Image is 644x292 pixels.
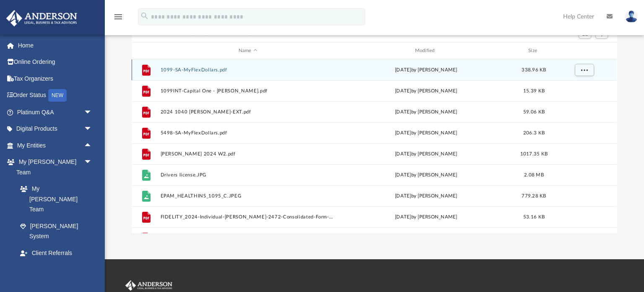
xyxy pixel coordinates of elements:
a: My Documentsarrow_drop_down [6,261,101,278]
a: Client Referrals [12,245,101,261]
a: Tax Organizers [6,70,105,87]
span: 779.28 KB [522,194,546,198]
div: [DATE] by [PERSON_NAME] [339,108,514,116]
span: 53.16 KB [523,215,545,219]
a: [PERSON_NAME] System [12,218,101,245]
div: [DATE] by [PERSON_NAME] [339,213,514,221]
button: 1099INT-Capital One - [PERSON_NAME].pdf [161,88,335,94]
a: My Entitiesarrow_drop_up [6,137,105,154]
div: Name [160,47,335,55]
a: Online Ordering [6,54,105,71]
div: [DATE] by [PERSON_NAME] [339,129,514,137]
span: arrow_drop_up [84,137,101,154]
button: More options [575,64,594,76]
a: Digital Productsarrow_drop_down [6,121,105,137]
a: My [PERSON_NAME] Teamarrow_drop_down [6,154,101,181]
button: 2024 1040 [PERSON_NAME]-EXT.pdf [161,109,335,115]
a: My [PERSON_NAME] Team [12,181,96,218]
span: arrow_drop_down [84,121,101,138]
div: id [555,47,613,55]
span: 15.39 KB [523,89,545,93]
button: FIDELITY_2024-Individual-[PERSON_NAME]-2472-Consolidated-Form-1099.pdf [161,214,335,220]
img: User Pic [625,11,638,23]
div: [DATE] by [PERSON_NAME] [339,171,514,179]
div: id [135,47,156,55]
div: [DATE] by [PERSON_NAME] [339,66,514,74]
a: menu [113,16,123,22]
img: Anderson Advisors Platinum Portal [124,280,174,291]
div: NEW [48,89,67,102]
div: [DATE] by [PERSON_NAME] [339,192,514,200]
a: Platinum Q&Aarrow_drop_down [6,104,105,121]
span: 59.06 KB [523,110,545,114]
span: 2.08 MB [524,173,544,177]
span: 1017.35 KB [520,152,548,156]
div: grid [132,59,617,233]
i: menu [113,12,123,22]
button: 1099-SA-MyFlexDollars.pdf [161,67,335,73]
span: arrow_drop_down [84,154,101,171]
div: [DATE] by [PERSON_NAME] [339,150,514,158]
button: Drivers license.JPG [161,172,335,178]
div: Size [517,47,551,55]
span: arrow_drop_down [84,261,101,279]
button: 5498-SA-MyFlexDollars.pdf [161,130,335,136]
a: Order StatusNEW [6,87,105,104]
div: Modified [339,47,514,55]
img: Anderson Advisors Platinum Portal [4,10,80,26]
i: search [140,11,149,21]
span: 206.3 KB [523,131,545,135]
span: arrow_drop_down [84,104,101,121]
span: 338.96 KB [522,68,546,72]
div: [DATE] by [PERSON_NAME] [339,87,514,95]
button: [PERSON_NAME] 2024 W2.pdf [161,151,335,157]
a: Home [6,37,105,54]
button: EPAM_HEALTHINS_1095_C.JPEG [161,193,335,199]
